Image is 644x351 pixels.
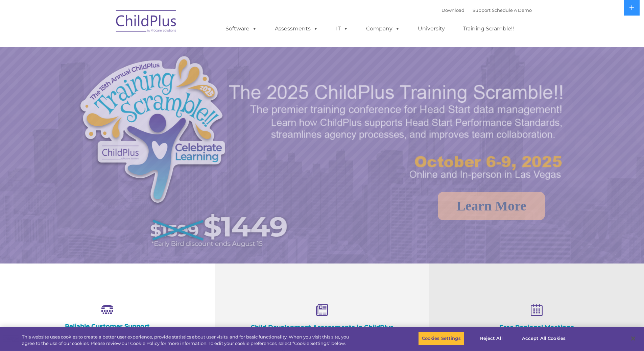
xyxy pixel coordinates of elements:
[329,22,355,35] a: IT
[359,22,407,35] a: Company
[219,22,264,35] a: Software
[34,323,181,330] h4: Reliable Customer Support
[492,7,532,13] a: Schedule A Demo
[518,331,569,346] button: Accept All Cookies
[268,22,325,35] a: Assessments
[113,5,180,39] img: ChildPlus by Procare Solutions
[418,331,464,346] button: Cookies Settings
[456,22,521,35] a: Training Scramble!!
[248,324,396,331] h4: Child Development Assessments in ChildPlus
[473,7,491,13] a: Support
[411,22,452,35] a: University
[626,331,641,346] button: Close
[442,7,464,13] a: Download
[463,324,610,331] h4: Free Regional Meetings
[470,331,512,346] button: Reject All
[22,334,354,347] div: This website uses cookies to create a better user experience, provide statistics about user visit...
[438,192,545,220] a: Learn More
[442,7,532,13] font: |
